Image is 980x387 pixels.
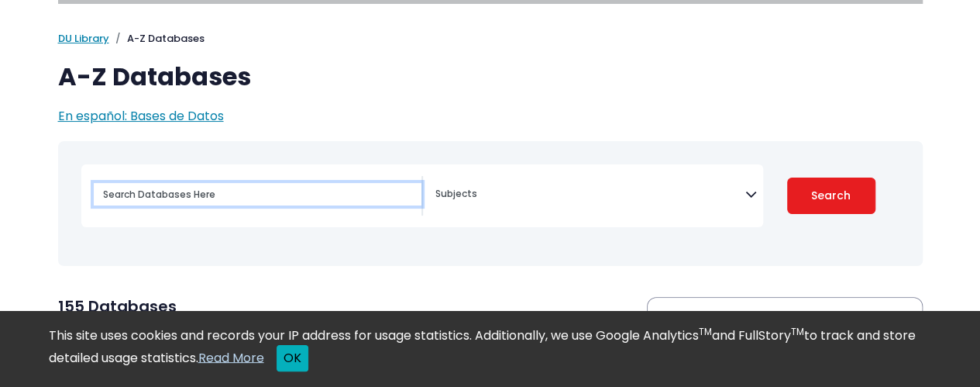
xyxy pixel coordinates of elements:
[791,325,804,338] sup: TM
[94,183,421,206] input: Search database by title or keyword
[58,31,923,47] nav: breadcrumb
[58,31,109,46] a: DU Library
[109,31,205,47] li: A-Z Databases
[787,178,875,214] button: Submit for Search Results
[58,141,923,266] nav: Search filters
[58,295,177,317] span: 155 Databases
[699,325,712,338] sup: TM
[435,189,745,202] textarea: Search
[49,327,932,371] div: This site uses cookies and records your IP address for usage statistics. Additionally, we use Goo...
[648,298,922,341] button: Icon Legend
[58,107,224,125] a: En español: Bases de Datos
[277,345,308,371] button: Close
[58,62,923,92] h1: A-Z Databases
[198,348,264,366] a: Read More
